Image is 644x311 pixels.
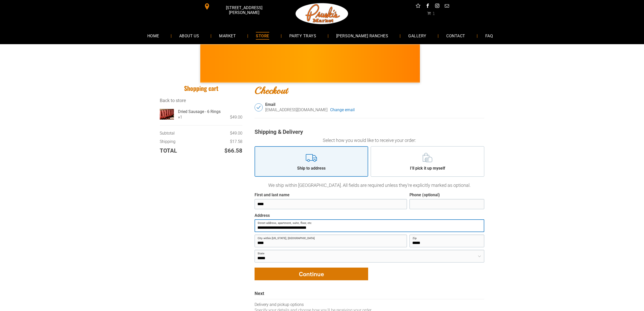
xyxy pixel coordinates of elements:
h1: Shopping cart [160,84,242,92]
p: Select how you would like to receive your order: [255,137,484,144]
a: Dried Sausage - 6 Rings [178,109,242,114]
a: PARTY TRAYS [282,29,324,42]
div: Address [255,213,270,218]
p: We ship within [GEOGRAPHIC_DATA]. [255,182,484,189]
div: Next [255,290,484,299]
a: Back to store [160,98,186,103]
input: Street address, apartment, suite, floor, etc [255,219,484,232]
a: Change email [330,107,355,113]
input: Zip [409,235,484,247]
a: ABOUT US [172,29,207,42]
div: I’ll pick it up myself [406,166,449,171]
div: Breadcrumbs [160,97,242,104]
div: $49.00 [182,114,242,120]
a: FAQ [478,29,500,42]
span: [STREET_ADDRESS][PERSON_NAME] [211,3,277,18]
a: [PERSON_NAME] RANCHES [329,29,396,42]
span: 1 [432,11,435,16]
h2: Checkout [255,84,484,97]
a: GALLERY [401,29,434,42]
td: Total [160,147,196,155]
a: instagram [434,3,441,10]
div: Shipping & Delivery [255,128,484,136]
button: Continue [255,268,368,280]
td: Subtotal [160,130,203,139]
div: Phone (optional) [409,192,440,198]
div: Email [265,102,484,107]
div: Ship to address [293,166,329,171]
a: MARKET [211,29,243,42]
a: CONTACT [439,29,473,42]
a: facebook [424,3,431,10]
a: email [444,3,450,10]
a: [STREET_ADDRESS][PERSON_NAME] [200,3,278,10]
a: HOME [140,29,167,42]
span: All fields are required unless they’re explicitly marked as optional. [343,183,471,188]
span: $49.00 [230,131,242,136]
div: Delivery and pickup options [255,302,484,307]
td: $17.58 [203,139,242,147]
a: STORE [248,29,277,42]
input: City within Texas, United States [255,235,407,247]
a: Social network [415,3,421,10]
div: × 1 [178,114,182,120]
div: [EMAIL_ADDRESS][DOMAIN_NAME] [265,107,328,113]
span: $66.58 [224,147,242,155]
span: Shipping [160,139,175,144]
div: First and last name [255,192,290,198]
